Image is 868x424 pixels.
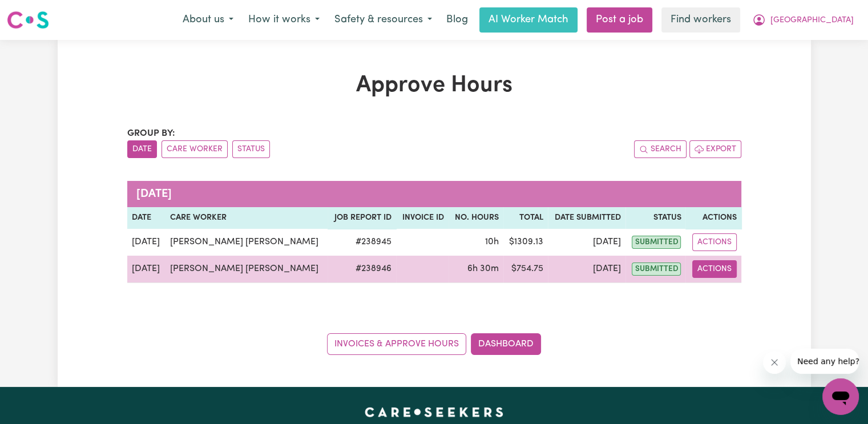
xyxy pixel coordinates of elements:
span: submitted [632,263,681,276]
a: Blog [439,7,475,33]
button: Export [689,140,741,158]
button: sort invoices by date [127,140,157,158]
span: Need any help? [7,8,69,17]
button: Actions [692,233,737,251]
th: Actions [685,207,741,229]
button: How it works [241,8,327,32]
td: [PERSON_NAME] [PERSON_NAME] [165,229,328,256]
button: About us [175,8,241,32]
h1: Approve Hours [127,72,741,99]
a: Dashboard [471,333,541,355]
a: Invoices & Approve Hours [327,333,466,355]
td: # 238945 [328,229,396,256]
td: [DATE] [548,256,625,283]
span: 10 hours [485,237,499,247]
th: No. Hours [449,207,503,229]
a: Careseekers home page [365,407,503,417]
button: sort invoices by care worker [162,140,228,158]
a: Post a job [587,7,652,33]
th: Job Report ID [328,207,396,229]
iframe: Button to launch messaging window [822,378,859,415]
td: [DATE] [127,229,165,256]
th: Date Submitted [548,207,625,229]
th: Care worker [165,207,328,229]
span: submitted [632,236,681,249]
img: Careseekers logo [7,10,49,30]
button: Safety & resources [327,8,439,32]
a: Careseekers logo [7,7,49,33]
a: Find workers [661,7,740,33]
td: [PERSON_NAME] [PERSON_NAME] [165,256,328,283]
span: [GEOGRAPHIC_DATA] [770,14,854,27]
button: sort invoices by paid status [232,140,270,158]
a: AI Worker Match [479,7,578,33]
iframe: Message from company [790,349,859,374]
caption: [DATE] [127,181,741,207]
button: Search [634,140,687,158]
span: 6 hours 30 minutes [467,264,499,273]
td: $ 754.75 [503,256,548,283]
span: Group by: [127,129,175,138]
td: # 238946 [328,256,396,283]
td: [DATE] [548,229,625,256]
th: Total [503,207,548,229]
button: My Account [745,8,861,32]
td: [DATE] [127,256,165,283]
iframe: Close message [763,351,786,374]
th: Invoice ID [396,207,449,229]
button: Actions [692,260,737,278]
th: Date [127,207,165,229]
th: Status [625,207,685,229]
td: $ 1309.13 [503,229,548,256]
